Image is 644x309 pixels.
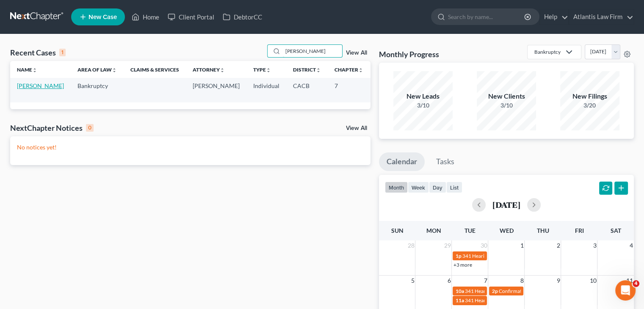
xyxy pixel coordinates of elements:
a: Client Portal [163,9,218,25]
a: Typeunfold_more [253,66,271,73]
span: Mon [426,227,441,234]
button: list [446,182,462,193]
button: month [385,182,408,193]
a: Districtunfold_more [293,66,321,73]
span: 8 [519,276,524,286]
span: 5 [410,276,415,286]
td: Bankruptcy [71,78,124,102]
div: New Leads [393,91,453,101]
span: 2p [492,288,498,294]
span: 6 [446,276,451,286]
span: 10 [589,276,597,286]
h2: [DATE] [492,200,520,209]
span: 9 [556,276,561,286]
span: 341 Hearing for [PERSON_NAME] [462,253,538,259]
span: 10a [455,288,464,294]
h3: Monthly Progress [379,49,439,59]
td: 7 [328,78,370,102]
span: Sun [391,227,403,234]
th: Claims & Services [124,61,186,78]
input: Search by name... [283,45,342,57]
span: 3 [592,240,597,251]
a: Atlantis Law Firm [569,9,633,25]
span: 4 [629,240,634,251]
a: Chapterunfold_more [334,66,363,73]
span: 11 [625,276,634,286]
td: Individual [246,78,286,102]
span: Wed [499,227,513,234]
a: Nameunfold_more [17,66,37,73]
span: 341 Hearing for [PERSON_NAME] & [PERSON_NAME] [464,297,585,303]
a: Calendar [379,152,425,171]
td: 6:25-bk-16678-RB [370,78,411,102]
span: Confirmation Date for [PERSON_NAME] [498,288,588,294]
a: [PERSON_NAME] [17,82,64,89]
i: unfold_more [112,68,117,73]
span: 29 [443,240,451,251]
div: New Clients [477,91,536,101]
span: 7 [483,276,488,286]
a: Help [540,9,568,25]
i: unfold_more [32,68,37,73]
div: NextChapter Notices [10,123,94,133]
button: day [429,182,446,193]
a: DebtorCC [218,9,266,25]
div: Bankruptcy [534,48,561,55]
span: 4 [633,280,639,287]
div: 1 [59,49,66,56]
input: Search by name... [448,9,525,25]
div: 3/10 [393,101,453,110]
div: 3/10 [477,101,536,110]
span: 11a [455,297,464,303]
a: Tasks [428,152,462,171]
div: 0 [86,124,94,132]
iframe: Intercom live chat [615,280,636,301]
a: Home [127,9,163,25]
p: No notices yet! [17,143,364,152]
a: +3 more [453,262,472,268]
span: 1 [519,240,524,251]
i: unfold_more [266,68,271,73]
span: Tue [464,227,475,234]
span: New Case [88,14,117,20]
a: View All [346,50,367,56]
span: 28 [406,240,415,251]
span: Sat [610,227,621,234]
td: [PERSON_NAME] [186,78,246,102]
span: Fri [575,227,583,234]
i: unfold_more [358,68,363,73]
a: View All [346,125,367,131]
td: CACB [286,78,328,102]
a: Attorneyunfold_more [193,66,225,73]
div: New Filings [560,91,619,101]
span: 1p [455,253,461,259]
a: Area of Lawunfold_more [77,66,117,73]
span: Thu [536,227,549,234]
span: 30 [479,240,488,251]
button: week [408,182,429,193]
i: unfold_more [316,68,321,73]
i: unfold_more [220,68,225,73]
span: 341 Hearing for [PERSON_NAME] [464,288,540,294]
div: Recent Cases [10,47,66,58]
div: 3/20 [560,101,619,110]
span: 2 [556,240,561,251]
